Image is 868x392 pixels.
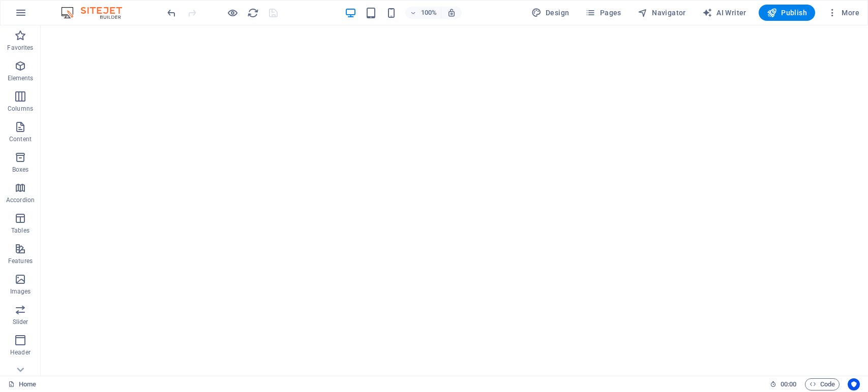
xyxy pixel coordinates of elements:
[770,378,797,390] h6: Session time
[12,166,29,174] p: Boxes
[788,380,789,388] span: :
[581,5,625,21] button: Pages
[527,5,574,21] button: Design
[10,348,31,356] p: Header
[8,74,34,82] p: Elements
[848,378,860,390] button: Usercentrics
[702,8,746,18] span: AI Writer
[781,378,796,390] span: 00 00
[634,5,690,21] button: Navigator
[810,378,835,390] span: Code
[767,8,807,18] span: Publish
[13,318,28,326] p: Slider
[11,226,29,235] p: Tables
[165,7,177,19] button: undo
[405,7,441,19] button: 100%
[226,7,238,19] button: Click here to leave preview mode and continue editing
[421,7,437,19] h6: 100%
[10,287,31,296] p: Images
[698,5,751,21] button: AI Writer
[247,7,259,19] button: reload
[827,8,859,18] span: More
[166,7,177,19] i: Undo: Edit headline (Ctrl+Z)
[8,378,36,390] a: Click to cancel selection. Double-click to open Pages
[638,8,686,18] span: Navigator
[247,7,259,19] i: Reload page
[7,44,33,52] p: Favorites
[9,135,32,143] p: Content
[8,105,33,113] p: Columns
[6,196,35,204] p: Accordion
[585,8,621,18] span: Pages
[823,5,863,21] button: More
[447,8,456,17] i: On resize automatically adjust zoom level to fit chosen device.
[759,5,815,21] button: Publish
[805,378,840,390] button: Code
[58,7,135,19] img: Editor Logo
[531,8,570,18] span: Design
[8,257,33,265] p: Features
